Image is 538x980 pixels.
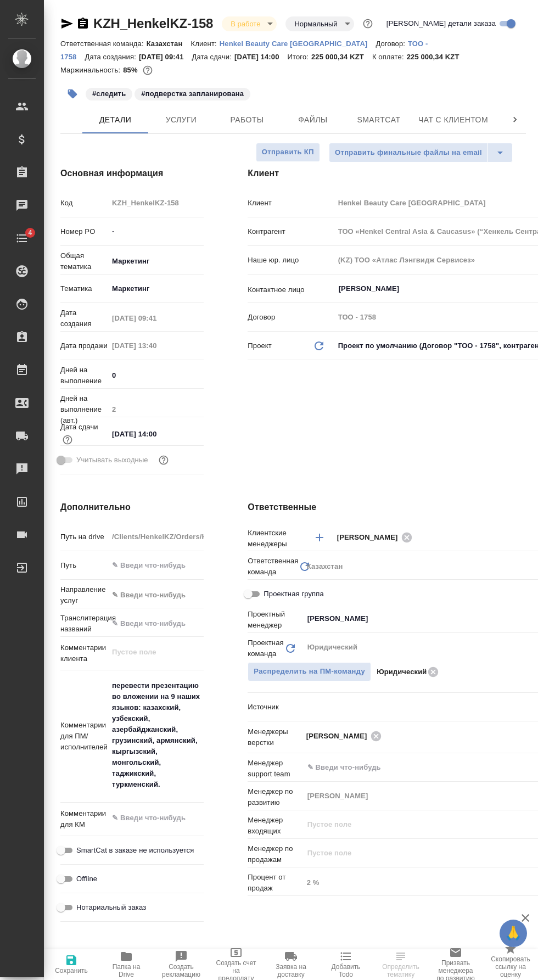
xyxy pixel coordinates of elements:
div: ✎ Введи что-нибудь [112,590,194,601]
p: Маржинальность: [60,66,123,74]
p: Общая тематика [60,250,108,272]
p: Дней на выполнение [60,365,108,387]
div: Маркетинг [108,252,208,271]
span: Папка на Drive [105,963,147,978]
button: Добавить тэг [60,82,85,106]
p: Направление услуг [60,584,108,606]
span: Нотариальный заказ [76,902,146,913]
span: Создать рекламацию [160,963,202,978]
button: Скопировать ссылку для ЯМессенджера [60,17,74,30]
span: Распределить на ПМ-команду [254,665,365,678]
p: Итого: [288,53,311,61]
input: ✎ Введи что-нибудь [108,367,204,383]
button: Скопировать ссылку на оценку заказа [483,949,538,980]
span: Отправить КП [262,146,314,159]
p: Путь [60,560,108,571]
button: В работе [227,19,264,29]
p: Henkel Beauty Care [GEOGRAPHIC_DATA] [220,40,376,48]
button: Выбери, если сб и вс нужно считать рабочими днями для выполнения заказа. [156,453,171,467]
p: Клиент: [190,40,219,48]
p: [DATE] 09:41 [139,53,192,61]
p: Юридический [377,667,427,677]
textarea: перевести презентацию во вложении на 9 наших языков: казахский, узбекский, азербайджанский, грузи... [108,676,204,794]
span: Чат с клиентом [418,113,488,127]
p: Казахстан [147,40,191,48]
p: Менеджер по продажам [248,843,302,865]
div: [PERSON_NAME] [306,729,385,743]
button: Призвать менеджера по развитию [428,949,483,980]
button: Скопировать ссылку [76,17,89,30]
button: Определить тематику [373,949,428,980]
p: Дата создания: [85,53,138,61]
p: Проектная команда [248,637,283,659]
p: Источник [248,702,302,713]
span: Добавить Todo [325,963,367,978]
button: Отправить КП [256,143,320,162]
p: Договор: [376,40,408,48]
button: Распределить на ПМ-команду [248,662,371,681]
input: Пустое поле [108,195,204,211]
p: Номер PO [60,226,108,237]
input: Пустое поле [108,529,204,545]
div: ✎ Введи что-нибудь [108,586,208,604]
a: Henkel Beauty Care [GEOGRAPHIC_DATA] [220,38,376,48]
button: 🙏 [500,920,527,947]
p: Ответственная команда: [60,40,147,48]
button: 4762.00 RUB; 0.00 KZT; [141,63,155,77]
p: Дата сдачи [60,422,98,433]
p: Клиент [248,198,334,209]
span: Учитывать выходные [76,455,148,466]
p: К оплате: [372,53,407,61]
p: 225 000,34 KZT [407,53,468,61]
p: 225 000,34 KZT [311,53,372,61]
span: Отправить финальные файлы на email [335,147,482,159]
p: Путь на drive [60,531,108,542]
p: Комментарии клиента [60,642,108,664]
p: Проект [248,340,272,351]
button: Создать счет на предоплату [209,949,264,980]
p: Комментарии для КМ [60,808,108,830]
p: Дата продажи [60,340,108,351]
span: следить [85,88,133,98]
p: Менеджер по развитию [248,786,302,808]
span: Smartcat [352,113,405,127]
p: #подверстка запланирована [141,88,244,99]
span: 🙏 [504,922,523,945]
p: Код [60,198,108,209]
button: Заявка на доставку [264,949,318,980]
span: Файлы [287,113,339,127]
a: KZH_HenkelKZ-158 [93,16,213,31]
span: [PERSON_NAME] [306,731,374,742]
div: В работе [222,16,277,31]
p: Дата создания [60,307,108,329]
p: Менеджер входящих [248,815,302,837]
p: Процент от продаж [248,872,302,894]
span: [PERSON_NAME] [337,532,405,543]
button: Сохранить [44,949,99,980]
p: Комментарии для ПМ/исполнителей [60,720,108,753]
div: [PERSON_NAME] [337,530,416,544]
span: Сохранить [55,967,88,975]
button: Добавить менеджера [306,524,333,551]
span: [PERSON_NAME] детали заказа [386,18,496,29]
p: Дней на выполнение (авт.) [60,393,108,426]
h4: Основная информация [60,167,204,180]
p: #следить [92,88,126,99]
p: Проектный менеджер [248,609,302,631]
p: Менеджер support team [248,758,302,780]
span: подверстка запланирована [133,88,251,98]
p: Дата сдачи: [192,53,234,61]
button: Доп статусы указывают на важность/срочность заказа [361,16,375,31]
input: ✎ Введи что-нибудь [108,615,204,631]
span: 4 [21,227,38,238]
span: В заказе уже есть ответственный ПМ или ПМ группа [248,662,371,681]
input: ✎ Введи что-нибудь [108,557,204,573]
h4: Дополнительно [60,501,204,514]
p: Контактное лицо [248,284,334,295]
input: Пустое поле [108,310,204,326]
p: 85% [123,66,140,74]
div: split button [329,143,513,163]
button: Если добавить услуги и заполнить их объемом, то дата рассчитается автоматически [60,433,75,447]
div: В работе [285,16,354,31]
p: Контрагент [248,226,334,237]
